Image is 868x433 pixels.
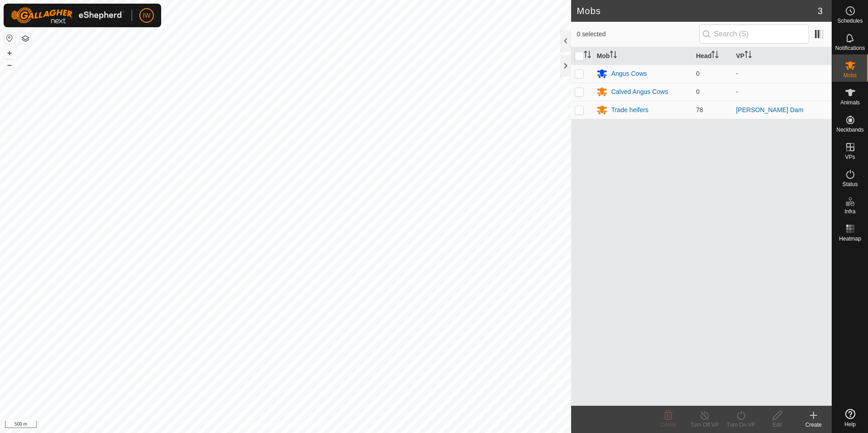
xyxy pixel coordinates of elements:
span: 78 [696,106,703,113]
span: Neckbands [836,127,863,133]
p-sorticon: Activate to sort [745,52,752,59]
span: Infra [844,209,855,214]
div: Angus Cows [611,69,647,79]
span: 0 selected [577,30,699,39]
a: Privacy Policy [250,421,284,429]
span: Heatmap [839,236,861,241]
input: Search (S) [699,25,809,44]
div: Turn On VP [723,421,759,429]
p-sorticon: Activate to sort [711,52,719,59]
span: Schedules [837,18,863,24]
span: 3 [818,4,823,18]
span: 0 [696,70,700,77]
p-sorticon: Activate to sort [584,52,591,59]
button: Map Layers [20,33,31,44]
span: Delete [661,422,676,428]
button: – [4,59,15,70]
td: - [732,64,832,83]
div: Create [795,421,832,429]
th: VP [732,47,832,65]
span: VPs [845,154,855,160]
div: Calved Angus Cows [611,87,668,97]
th: Head [692,47,732,65]
p-sorticon: Activate to sort [610,52,617,59]
div: Trade heifers [611,105,648,115]
img: Gallagher Logo [11,7,124,24]
span: Mobs [843,73,857,78]
span: Notifications [835,45,865,51]
a: Contact Us [295,421,321,429]
span: Status [842,182,858,187]
span: 0 [696,88,700,95]
a: Help [832,405,868,431]
span: Help [844,422,856,427]
td: - [732,83,832,101]
div: Edit [759,421,795,429]
span: IW [143,11,150,20]
a: [PERSON_NAME] Dam [736,106,804,113]
button: Reset Map [4,33,15,44]
h2: Mobs [577,5,817,16]
th: Mob [593,47,692,65]
button: + [4,48,15,59]
span: Animals [840,100,860,105]
div: Turn Off VP [686,421,723,429]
